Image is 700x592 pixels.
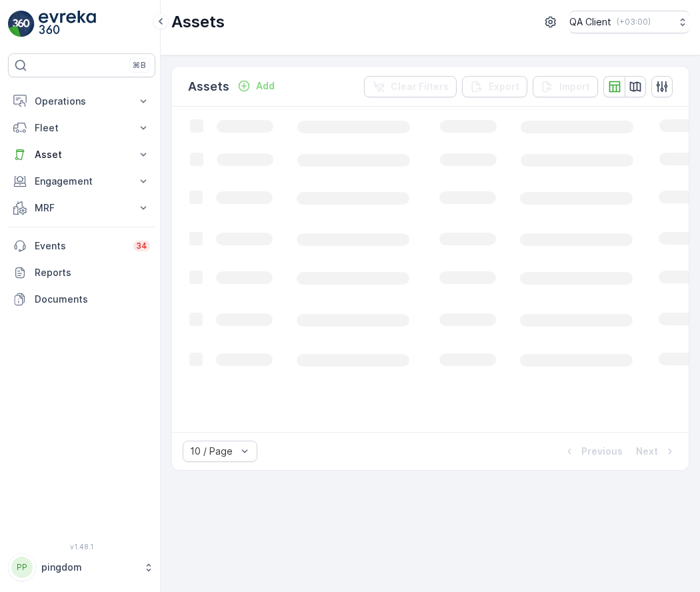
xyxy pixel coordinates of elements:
[8,286,155,313] a: Documents
[8,115,155,141] button: Fleet
[35,95,129,108] p: Operations
[533,76,598,97] button: Import
[35,266,150,279] p: Reports
[569,11,689,33] button: QA Client(+03:00)
[35,293,150,306] p: Documents
[364,76,457,97] button: Clear Filters
[35,148,129,161] p: Asset
[39,11,96,37] img: logo_light-DOdMpM7g.png
[8,543,155,551] span: v 1.48.1
[41,561,137,574] p: pingdom
[188,77,229,96] p: Assets
[8,11,35,37] img: logo
[8,195,155,221] button: MRF
[489,80,519,93] p: Export
[35,239,125,253] p: Events
[8,168,155,195] button: Engagement
[171,11,225,33] p: Assets
[133,60,146,71] p: ⌘B
[561,443,624,459] button: Previous
[391,80,449,93] p: Clear Filters
[35,175,129,188] p: Engagement
[636,445,658,458] p: Next
[8,553,155,581] button: PPpingdom
[569,15,611,29] p: QA Client
[617,17,651,27] p: ( +03:00 )
[8,141,155,168] button: Asset
[11,557,33,578] div: PP
[462,76,527,97] button: Export
[8,233,155,259] a: Events34
[8,259,155,286] a: Reports
[35,121,129,135] p: Fleet
[559,80,590,93] p: Import
[8,88,155,115] button: Operations
[136,241,147,251] p: 34
[581,445,623,458] p: Previous
[635,443,678,459] button: Next
[35,201,129,215] p: MRF
[232,78,280,94] button: Add
[256,79,275,93] p: Add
